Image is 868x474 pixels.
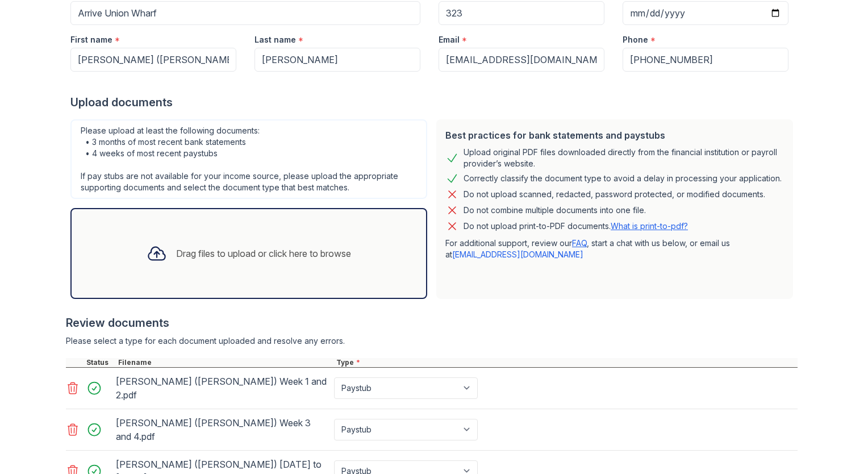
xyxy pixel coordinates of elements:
div: Do not upload scanned, redacted, password protected, or modified documents. [464,188,765,201]
div: Correctly classify the document type to avoid a delay in processing your application. [464,172,782,185]
div: Please upload at least the following documents: • 3 months of most recent bank statements • 4 wee... [70,119,427,199]
div: Best practices for bank statements and paystubs [445,128,784,142]
div: Upload original PDF files downloaded directly from the financial institution or payroll provider’... [464,147,784,169]
div: Do not combine multiple documents into one file. [464,203,646,217]
label: Last name [254,34,296,45]
a: FAQ [572,238,587,248]
div: Upload documents [70,94,798,110]
label: Email [439,34,460,45]
p: For additional support, review our , start a chat with us below, or email us at [445,238,784,260]
div: Filename [116,358,334,367]
div: Type [334,358,798,367]
label: First name [70,34,112,45]
div: Drag files to upload or click here to browse [176,247,351,260]
label: Phone [623,34,648,45]
div: Review documents [66,315,798,331]
p: Do not upload print-to-PDF documents. [464,221,688,232]
div: [PERSON_NAME] ([PERSON_NAME]) Week 3 and 4.pdf [116,414,329,446]
div: Please select a type for each document uploaded and resolve any errors. [66,335,798,347]
a: [EMAIL_ADDRESS][DOMAIN_NAME] [452,250,583,259]
div: [PERSON_NAME] ([PERSON_NAME]) Week 1 and 2.pdf [116,372,329,404]
div: Status [84,358,116,367]
a: What is print-to-pdf? [611,221,688,231]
